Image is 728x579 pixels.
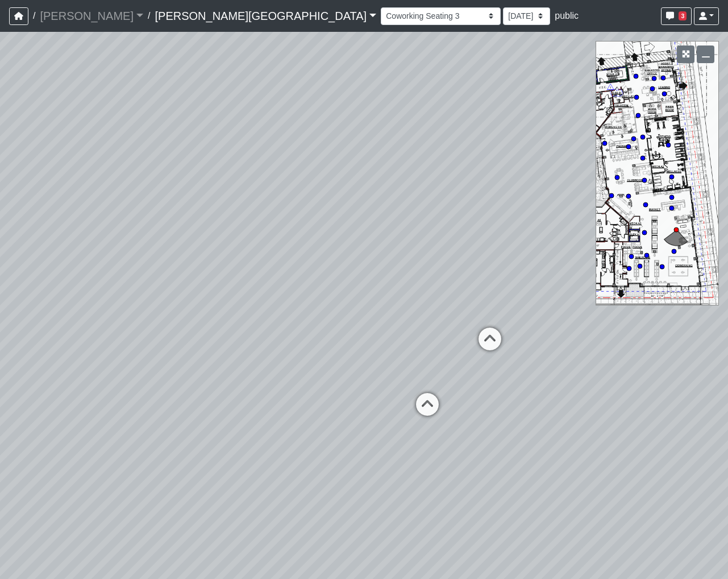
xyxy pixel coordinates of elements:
span: 3 [679,11,687,20]
span: / [143,5,155,27]
iframe: Ybug feedback widget [9,556,76,579]
span: public [555,11,579,20]
span: / [28,5,40,27]
button: 3 [661,7,692,25]
a: [PERSON_NAME][GEOGRAPHIC_DATA] [155,5,376,27]
a: [PERSON_NAME] [40,5,143,27]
